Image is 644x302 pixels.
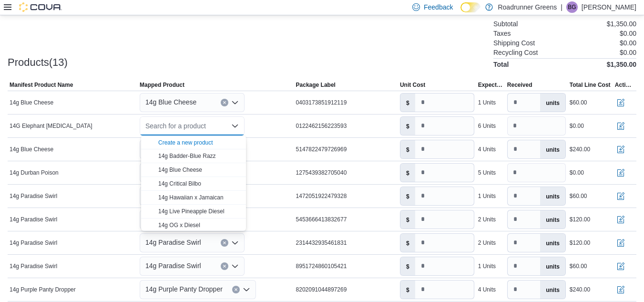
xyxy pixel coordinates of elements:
[10,169,59,177] span: 14g Durban Poison
[158,208,225,215] span: 14g Live Pineapple Diesel
[570,99,587,106] div: $60.00
[10,192,57,200] span: 14g Paradise Swirl
[296,192,347,200] span: 1472051922479328
[540,140,565,158] label: units
[570,216,590,223] div: $120.00
[10,81,73,89] span: Manifest Product Name
[540,257,565,275] label: units
[145,283,223,295] span: 14g Purple Panty Dropper
[493,20,518,28] h6: Subtotal
[145,260,201,271] span: 14g Paradise Swirl
[570,146,590,153] div: $240.00
[400,81,425,89] span: Unit Cost
[620,39,636,47] p: $0.00
[296,122,347,130] span: 0122462156223593
[478,81,503,89] span: Expected
[296,81,336,89] span: Package Label
[10,122,92,130] span: 14G Elephant [MEDICAL_DATA]
[10,146,53,153] span: 14g Blue Cheese
[140,81,184,89] span: Mapped Product
[540,210,565,229] label: units
[478,99,496,106] div: 1 Units
[570,239,590,247] div: $120.00
[570,192,587,200] div: $60.00
[296,262,347,270] span: 8951724860105421
[493,49,538,56] h6: Recycling Cost
[145,96,196,108] span: 14g Blue Cheese
[400,117,415,135] label: $
[400,281,415,299] label: $
[296,169,347,177] span: 1275439382705040
[221,99,228,106] button: Clear input
[400,94,415,112] label: $
[158,180,201,187] span: 14g Critical Bilbo
[400,257,415,275] label: $
[141,163,246,177] button: 14g Blue Cheese
[620,49,636,56] p: $0.00
[19,2,62,12] img: Cova
[141,135,246,149] button: Create a new product
[507,81,532,89] span: Received
[607,61,636,68] h4: $1,350.00
[424,2,453,12] span: Feedback
[493,61,509,68] h4: Total
[221,239,228,247] button: Clear input
[243,286,250,293] button: Open list of options
[478,192,496,200] div: 1 Units
[8,57,68,68] h3: Products(13)
[540,187,565,205] label: units
[478,146,496,153] div: 4 Units
[607,20,636,28] p: $1,350.00
[231,262,239,270] button: Open list of options
[296,216,347,223] span: 5453666413832677
[460,2,480,12] input: Dark Mode
[10,99,53,106] span: 14g Blue Cheese
[615,81,634,89] span: Actions
[570,169,584,177] div: $0.00
[620,30,636,37] p: $0.00
[296,99,347,106] span: 0403173851912119
[478,216,496,223] div: 2 Units
[10,239,57,247] span: 14g Paradise Swirl
[570,286,590,293] div: $240.00
[478,122,496,130] div: 6 Units
[141,205,246,219] button: 14g Live Pineapple Diesel
[566,1,578,13] div: Brisa Garcia
[141,191,246,205] button: 14g Hawaiian x Jamaican
[231,122,239,130] button: Close list of options
[231,99,239,106] button: Open list of options
[570,122,584,130] div: $0.00
[540,94,565,112] label: units
[296,239,347,247] span: 2314432935461831
[158,139,213,146] button: Create a new product
[232,286,240,293] button: Clear input
[568,1,576,13] span: BG
[10,216,57,223] span: 14g Paradise Swirl
[10,262,57,270] span: 14g Paradise Swirl
[400,164,415,182] label: $
[231,239,239,247] button: Open list of options
[10,286,76,293] span: 14g Purple Panty Dropper
[296,286,347,293] span: 8202091044897269
[400,234,415,252] label: $
[478,169,496,177] div: 5 Units
[493,30,511,37] h6: Taxes
[158,153,216,159] span: 14g Badder-Blue Razz
[478,286,496,293] div: 4 Units
[498,1,557,13] p: Roadrunner Greens
[400,210,415,229] label: $
[478,262,496,270] div: 1 Units
[158,167,202,173] span: 14g Blue Cheese
[570,262,587,270] div: $60.00
[158,194,224,201] span: 14g Hawaiian x Jamaican
[582,1,636,13] p: [PERSON_NAME]
[540,234,565,252] label: units
[141,149,246,163] button: 14g Badder-Blue Razz
[145,237,201,248] span: 14g Paradise Swirl
[493,39,535,47] h6: Shipping Cost
[570,81,611,89] span: Total Line Cost
[296,146,347,153] span: 5147822479726969
[400,140,415,158] label: $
